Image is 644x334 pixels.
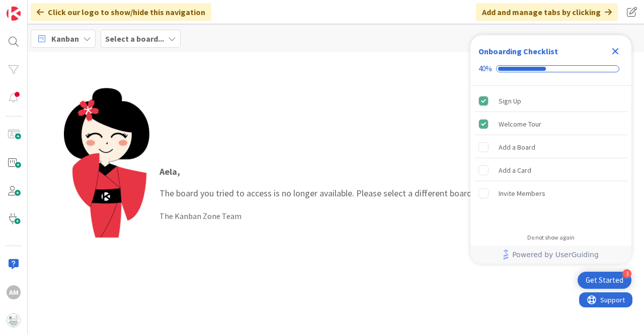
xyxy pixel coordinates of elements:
div: Invite Members [499,187,545,199]
div: Onboarding Checklist [478,45,558,57]
div: 3 [622,269,631,278]
div: Checklist progress: 40% [478,64,623,73]
div: Invite Members is incomplete. [474,182,627,204]
div: Checklist Container [470,35,631,264]
div: Footer [470,246,631,264]
div: Welcome Tour [499,118,541,130]
div: 40% [478,64,492,73]
div: AM [7,285,21,299]
div: Checklist items [470,86,631,227]
span: Powered by UserGuiding [512,249,599,261]
div: Add a Card is incomplete. [474,159,627,181]
div: Open Get Started checklist, remaining modules: 3 [578,272,631,289]
img: avatar [7,313,21,327]
span: Kanban [51,33,79,45]
div: Welcome Tour is complete. [474,113,627,135]
div: Add a Card [499,164,531,176]
div: Sign Up is complete. [474,90,627,112]
a: Powered by UserGuiding [475,246,626,264]
div: Add and manage tabs by clicking [476,3,618,21]
div: Do not show again [527,234,575,242]
p: The board you tried to access is no longer available. Please select a different board from the dr... [159,165,598,200]
div: Close Checklist [607,43,623,59]
div: Add a Board is incomplete. [474,136,627,158]
b: Select a board... [105,34,164,44]
div: Get Started [586,275,623,285]
div: Add a Board [499,141,535,153]
div: The Kanban Zone Team [159,210,598,222]
div: Sign Up [499,95,521,107]
strong: Aela , [159,166,180,177]
img: Visit kanbanzone.com [7,7,21,21]
div: Click our logo to show/hide this navigation [31,3,211,21]
span: Support [21,2,46,14]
